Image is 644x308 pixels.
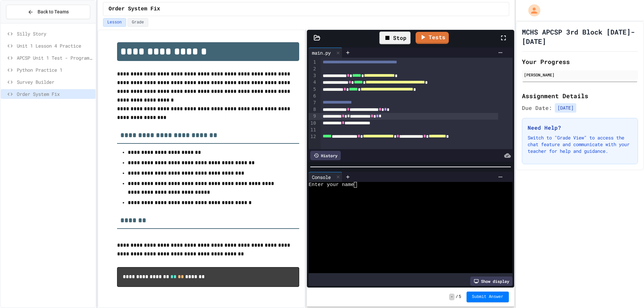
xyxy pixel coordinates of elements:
[528,124,632,132] h3: Need Help?
[17,30,93,37] span: Silly Story
[309,48,342,58] div: main.py
[17,78,93,85] span: Survey Builder
[309,66,317,72] div: 2
[17,42,93,49] span: Unit 1 Lesson 4 Practice
[109,5,160,13] span: Order System Fix
[555,103,576,113] span: [DATE]
[103,18,126,27] button: Lesson
[310,151,341,160] div: History
[524,72,636,78] div: [PERSON_NAME]
[449,294,454,300] span: -
[522,27,638,46] h1: MCHS APCSP 3rd Block [DATE]-[DATE]
[309,106,317,113] div: 8
[467,292,509,302] button: Submit Answer
[6,5,90,19] button: Back to Teams
[309,174,334,181] div: Console
[522,91,638,101] h2: Assignment Details
[309,100,317,106] div: 7
[459,294,461,300] span: 5
[521,3,542,18] div: My Account
[470,276,513,286] div: Show display
[472,294,503,300] span: Submit Answer
[309,79,317,86] div: 4
[528,134,632,155] p: Switch to "Grade View" to access the chat feature and communicate with your teacher for help and ...
[17,54,93,61] span: APCSP Unit 1 Test - Programming Question
[309,120,317,127] div: 10
[309,59,317,66] div: 1
[309,86,317,93] div: 5
[309,182,354,188] span: Enter your name
[127,18,148,27] button: Grade
[416,32,449,44] a: Tests
[309,133,317,147] div: 12
[309,113,317,120] div: 9
[309,49,334,56] div: main.py
[17,66,93,73] span: Python Practice 1
[309,127,317,133] div: 11
[17,90,93,98] span: Order System Fix
[456,294,458,300] span: /
[309,172,342,182] div: Console
[309,72,317,79] div: 3
[379,32,411,44] div: Stop
[522,104,552,112] span: Due Date:
[522,57,638,66] h2: Your Progress
[38,8,69,15] span: Back to Teams
[309,93,317,100] div: 6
